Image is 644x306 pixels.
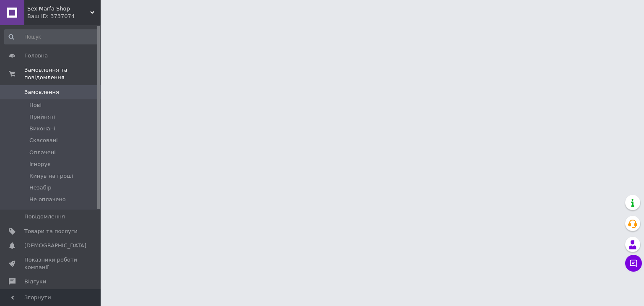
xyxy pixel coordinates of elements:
[29,161,50,168] span: Ігнорує
[24,52,48,60] span: Головна
[24,66,101,81] span: Замовлення та повідомлення
[29,137,58,144] span: Скасовані
[24,88,59,96] span: Замовлення
[625,255,642,272] button: Чат з покупцем
[29,113,55,121] span: Прийняті
[27,13,101,20] div: Ваш ID: 3737074
[29,149,56,156] span: Оплачені
[29,172,73,180] span: Кинув на гроші
[29,184,52,192] span: Незабір
[24,278,46,285] span: Відгуки
[24,213,65,220] span: Повідомлення
[29,196,66,203] span: Не оплачено
[27,5,90,13] span: Sex Marfa Shop
[24,242,86,249] span: [DEMOGRAPHIC_DATA]
[24,228,78,235] span: Товари та послуги
[4,29,99,44] input: Пошук
[24,256,78,271] span: Показники роботи компанії
[29,101,42,109] span: Нові
[29,125,55,132] span: Виконані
